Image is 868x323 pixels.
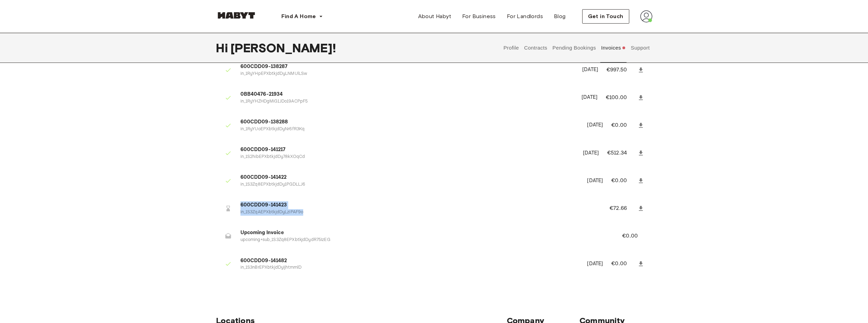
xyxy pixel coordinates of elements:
[501,10,548,23] a: For Landlords
[240,63,574,71] span: 600CDD09-138287
[503,33,520,63] button: Profile
[413,10,457,23] a: About Habyt
[240,257,579,265] span: 600CDD09-141482
[622,232,647,240] p: €0.00
[600,33,627,63] button: Invoices
[240,229,606,237] span: Upcoming Invoice
[582,9,629,24] button: Get in Touch
[588,12,623,21] span: Get in Touch
[240,265,579,271] p: in_1S3nBrEPXbtkjdDyIjhtmmlD
[501,33,652,63] div: user profile tabs
[418,12,451,21] span: About Habyt
[231,41,336,55] span: [PERSON_NAME] !
[240,174,579,181] span: 600CDD09-141422
[240,237,606,243] p: upcoming+sub_1S3Zq8EPXbtkjdDydR75IzEG
[551,33,597,63] button: Pending Bookings
[240,71,574,77] p: in_1RyYHpEPXbtkjdDyLNMUlLSw
[281,12,316,21] span: Find A Home
[240,146,575,154] span: 600CDD09-141217
[240,98,574,105] p: in_1RyYHZHDgMiG1JDo19ACPpF5
[523,33,548,63] button: Contracts
[240,154,575,160] p: in_1S2hibEPXbtkjdDy78kXOqCd
[587,260,603,268] p: [DATE]
[587,177,603,185] p: [DATE]
[240,201,593,209] span: 600CDD09-141423
[609,204,636,213] p: €72.66
[240,209,593,216] p: in_1S3ZqAEPXbtkjdDyLziPAF9o
[606,94,636,102] p: €100.00
[216,12,257,19] img: Habyt
[611,260,636,268] p: €0.00
[240,181,579,188] p: in_1S3Zq8EPXbtkjdDy1PGDLLJ6
[582,66,598,74] p: [DATE]
[548,10,571,23] a: Blog
[240,126,579,133] p: in_1RyYUoEPXbtkjdDyNr6fR3Kq
[462,12,496,21] span: For Business
[611,177,636,185] p: €0.00
[611,121,636,130] p: €0.00
[583,149,599,157] p: [DATE]
[554,12,566,21] span: Blog
[630,33,651,63] button: Support
[606,66,636,74] p: €997.50
[240,118,579,126] span: 600CDD09-138288
[240,91,574,98] span: 0BB40476-21934
[276,10,328,23] button: Find A Home
[607,149,636,157] p: €512.34
[640,10,652,23] img: avatar
[457,10,501,23] a: For Business
[587,121,603,129] p: [DATE]
[582,94,598,102] p: [DATE]
[216,41,231,55] span: Hi
[507,12,543,21] span: For Landlords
